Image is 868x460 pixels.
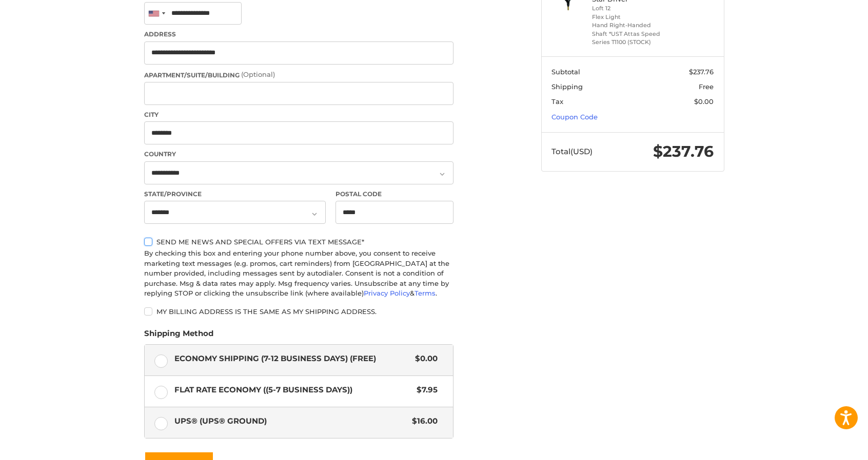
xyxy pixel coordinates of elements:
span: UPS® (UPS® Ground) [174,415,407,427]
li: Hand Right-Handed [592,21,670,30]
legend: Shipping Method [144,328,213,344]
li: Shaft *UST Attas Speed Series T1100 (STOCK) [592,30,670,47]
span: $237.76 [689,68,714,76]
span: Flat Rate Economy ((5-7 Business Days)) [174,384,412,396]
li: Flex Light [592,13,670,22]
label: Postal Code [336,190,453,199]
span: Shipping [551,82,583,91]
a: Terms [415,289,436,297]
div: By checking this box and entering your phone number above, you consent to receive marketing text ... [144,248,453,299]
span: Free [699,82,714,91]
a: Coupon Code [551,113,598,121]
label: City [144,110,453,119]
span: Total (USD) [551,147,593,156]
label: Country [144,150,453,159]
label: My billing address is the same as my shipping address. [144,307,453,316]
span: $0.00 [694,97,714,106]
label: Apartment/Suite/Building [144,70,453,80]
a: Privacy Policy [364,289,410,297]
div: United States: +1 [145,3,168,25]
label: Send me news and special offers via text message* [144,238,453,246]
label: State/Province [144,190,326,199]
span: $16.00 [407,415,438,427]
li: Loft 12 [592,4,670,13]
small: (Optional) [241,70,275,78]
span: $237.76 [653,142,714,161]
span: Subtotal [551,68,580,76]
span: $0.00 [410,353,438,365]
span: Tax [551,97,563,106]
label: Address [144,30,453,39]
span: $7.95 [412,384,438,396]
span: Economy Shipping (7-12 Business Days) (Free) [174,353,410,365]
